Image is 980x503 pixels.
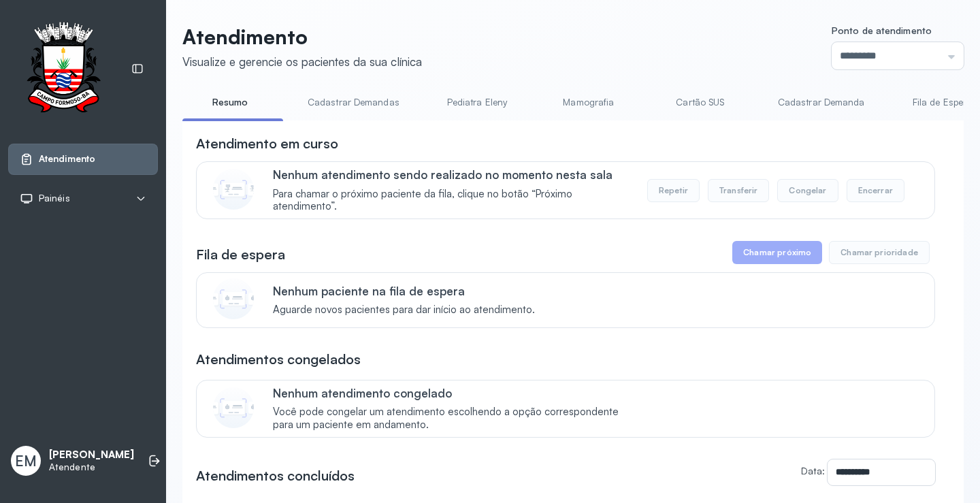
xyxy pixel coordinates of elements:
h3: Atendimentos congelados [196,350,361,369]
button: Congelar [777,179,838,202]
p: Atendimento [182,25,422,49]
label: Data: [801,465,825,476]
img: Logotipo do estabelecimento [14,22,112,116]
p: Nenhum atendimento congelado [273,386,633,400]
h3: Atendimentos concluídos [196,466,355,485]
a: Atendimento [20,152,146,166]
h3: Atendimento em curso [196,134,338,153]
p: Nenhum paciente na fila de espera [273,284,535,298]
span: Atendimento [39,153,95,165]
a: Pediatra Eleny [429,91,525,114]
span: Painéis [39,193,70,204]
a: Cadastrar Demanda [764,91,879,114]
span: Aguarde novos pacientes para dar início ao atendimento. [273,304,535,317]
span: Para chamar o próximo paciente da fila, clique no botão “Próximo atendimento”. [273,188,633,214]
img: Imagem de CalloutCard [213,387,254,428]
p: Atendente [49,461,134,473]
p: Nenhum atendimento sendo realizado no momento nesta sala [273,167,633,182]
a: Mamografia [541,91,636,114]
img: Imagem de CalloutCard [213,278,254,319]
a: Resumo [182,91,278,114]
img: Imagem de CalloutCard [213,169,254,210]
button: Chamar próximo [732,241,822,264]
span: Você pode congelar um atendimento escolhendo a opção correspondente para um paciente em andamento. [273,406,633,432]
p: [PERSON_NAME] [49,449,134,461]
button: Chamar prioridade [829,241,930,264]
button: Transferir [708,179,770,202]
span: Ponto de atendimento [832,25,932,36]
button: Repetir [647,179,700,202]
h3: Fila de espera [196,245,285,264]
div: Visualize e gerencie os pacientes da sua clínica [182,54,422,69]
a: Cadastrar Demandas [294,91,413,114]
button: Encerrar [847,179,904,202]
a: Cartão SUS [653,91,748,114]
